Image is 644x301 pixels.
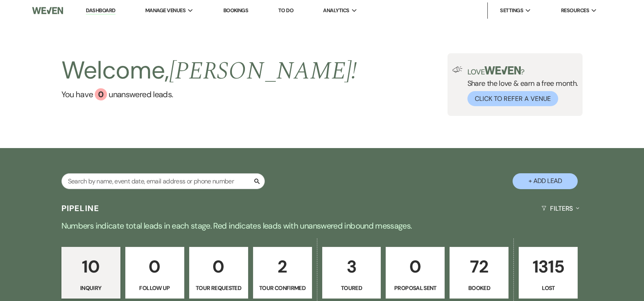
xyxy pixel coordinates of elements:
a: 72Booked [450,247,509,299]
span: Settings [500,7,523,15]
p: Lost [524,284,572,292]
button: Click to Refer a Venue [467,91,558,106]
a: 10Inquiry [61,247,120,299]
input: Search by name, event date, email address or phone number [61,173,265,189]
a: Dashboard [86,7,115,15]
img: loud-speaker-illustration.svg [452,66,463,73]
a: 3Toured [322,247,381,299]
a: You have 0 unanswered leads. [61,88,357,100]
button: + Add Lead [513,173,578,189]
h2: Welcome, [61,53,357,88]
img: Weven Logo [32,2,63,19]
p: Numbers indicate total leads in each stage. Red indicates leads with unanswered inbound messages. [29,219,615,232]
span: Analytics [323,7,349,15]
a: 0Follow Up [125,247,184,299]
button: Filters [538,198,583,219]
p: 0 [194,253,243,280]
a: To Do [278,7,293,14]
p: 0 [131,253,179,280]
p: Follow Up [131,284,179,292]
a: Bookings [223,7,249,14]
p: Proposal Sent [391,284,439,292]
a: 0Tour Requested [189,247,248,299]
span: Resources [561,7,589,15]
p: Inquiry [67,284,115,292]
p: Booked [455,284,503,292]
p: Tour Requested [194,284,243,292]
p: 3 [327,253,376,280]
div: 0 [95,88,107,100]
span: Manage Venues [145,7,186,15]
p: Tour Confirmed [258,284,307,292]
p: 2 [258,253,307,280]
a: 2Tour Confirmed [253,247,312,299]
img: weven-logo-green.svg [485,66,521,74]
p: Love ? [467,66,578,76]
p: 1315 [524,253,572,280]
h3: Pipeline [61,203,100,214]
a: 1315Lost [519,247,578,299]
a: 0Proposal Sent [386,247,445,299]
p: Toured [327,284,376,292]
p: 72 [455,253,503,280]
span: [PERSON_NAME] ! [169,52,357,90]
p: 10 [67,253,115,280]
div: Share the love & earn a free month. [463,66,578,106]
p: 0 [391,253,439,280]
